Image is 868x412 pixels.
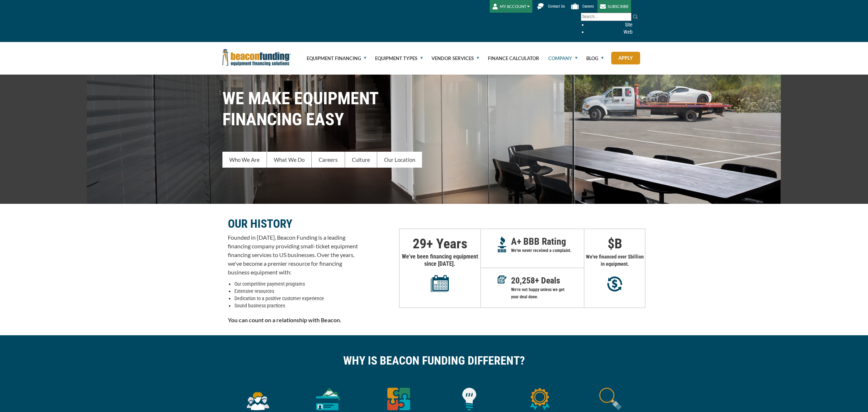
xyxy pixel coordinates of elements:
p: We're not happy unless we get your deal done. [511,286,584,300]
p: + Deals [511,277,584,284]
p: Founded in [DATE], Beacon Funding is a leading financing company providing small-ticket equipment... [228,233,358,277]
li: Our competitive payment programs [234,280,358,287]
p: WHY IS BEACON FUNDING DIFFERENT? [228,357,640,364]
p: + Years [400,240,481,247]
span: Careers [582,4,594,9]
img: Millions in equipment purchases [607,276,622,292]
img: Custom Options to Fit Your Needs [387,388,410,410]
img: Years in equipment financing [431,275,449,292]
a: Finance Calculator [480,42,539,75]
a: Our Location [377,152,422,168]
li: Sound business practices [234,302,358,309]
img: Unbeatable Payment Programs [316,388,340,410]
span: Contact Us [548,4,565,9]
img: Deals in Equipment Financing [498,276,507,283]
img: Search [633,14,638,20]
li: Extensive resources [234,287,358,295]
a: Equipment Types [367,42,423,75]
span: 29 [413,236,426,252]
img: A+ Reputation BBB [498,236,507,252]
a: Company [540,42,578,75]
span: 20,258 [511,276,535,286]
h1: WE MAKE EQUIPMENT FINANCING EASY [222,88,646,130]
p: We've never received a complaint. [511,247,584,254]
img: Beacon Funding Corporation [222,49,291,66]
a: Equipment Financing [298,42,366,75]
a: Beacon Funding Corporation [222,54,291,60]
a: Blog [578,42,604,75]
a: Clear search text [624,14,630,20]
p: $ B [584,240,645,247]
a: Vendor Services [423,42,479,75]
p: We've financed over $ billion in equipment. [584,253,645,268]
p: We've been financing equipment since [DATE]. [400,253,481,292]
a: Careers [312,152,345,168]
li: Site [587,21,633,28]
p: OUR HISTORY [228,219,358,228]
p: A+ BBB Rating [511,238,584,245]
a: Apply [611,52,640,64]
img: Industry Expertise [462,388,476,410]
img: Our Customers Come First [246,388,270,410]
li: Dedication to a positive customer experience [234,295,358,302]
a: Culture [345,152,377,168]
strong: You can count on a relationship with Beacon. [228,316,341,323]
a: What We Do [267,152,312,168]
input: Search [581,13,631,21]
img: High Quality Service [530,388,549,410]
li: Web [587,28,633,35]
a: Who We Are [222,152,267,168]
img: We Look Beyond the Credit Score [599,388,622,410]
